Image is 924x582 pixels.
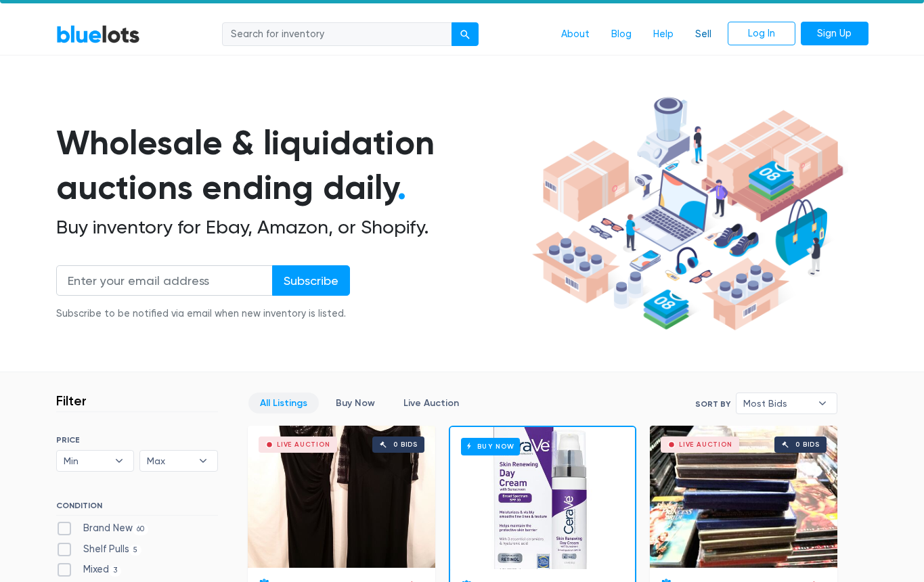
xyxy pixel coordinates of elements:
a: Sell [684,22,722,47]
h6: CONDITION [56,501,218,516]
img: hero-ee84e7d0318cb26816c560f6b4441b76977f77a177738b4e94f68c95b2b83dbb.png [527,91,848,337]
span: Min [64,451,108,471]
a: Live Auction 0 bids [650,426,837,568]
label: Mixed [56,562,122,577]
h1: Wholesale & liquidation auctions ending daily [56,120,527,210]
a: Buy Now [450,427,635,569]
h6: PRICE [56,435,218,445]
b: ▾ [189,451,217,471]
h6: Buy Now [461,438,520,455]
a: Log In [728,22,795,46]
div: Subscribe to be notified via email when new inventory is listed. [56,307,350,321]
span: . [397,167,406,208]
h2: Buy inventory for Ebay, Amazon, or Shopify. [56,216,527,239]
input: Enter your email address [56,265,273,296]
span: 3 [109,566,122,577]
div: Live Auction [679,441,732,448]
div: Live Auction [277,441,330,448]
span: Most Bids [743,393,811,413]
a: About [550,22,600,47]
a: BlueLots [56,24,140,44]
label: Sort By [695,398,730,410]
span: 60 [133,524,149,535]
a: Help [642,22,684,47]
input: Subscribe [272,265,350,296]
a: Sign Up [801,22,868,46]
div: 0 bids [393,441,418,448]
input: Search for inventory [222,22,452,47]
a: All Listings [248,393,319,413]
a: Blog [600,22,642,47]
label: Shelf Pulls [56,542,142,557]
span: Max [147,451,192,471]
h3: Filter [56,393,87,409]
a: Buy Now [324,393,387,413]
b: ▾ [105,451,133,471]
a: Live Auction [392,393,470,413]
a: Live Auction 0 bids [248,426,435,568]
label: Brand New [56,521,149,536]
b: ▾ [808,393,837,413]
span: 5 [129,545,142,556]
div: 0 bids [795,441,820,448]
